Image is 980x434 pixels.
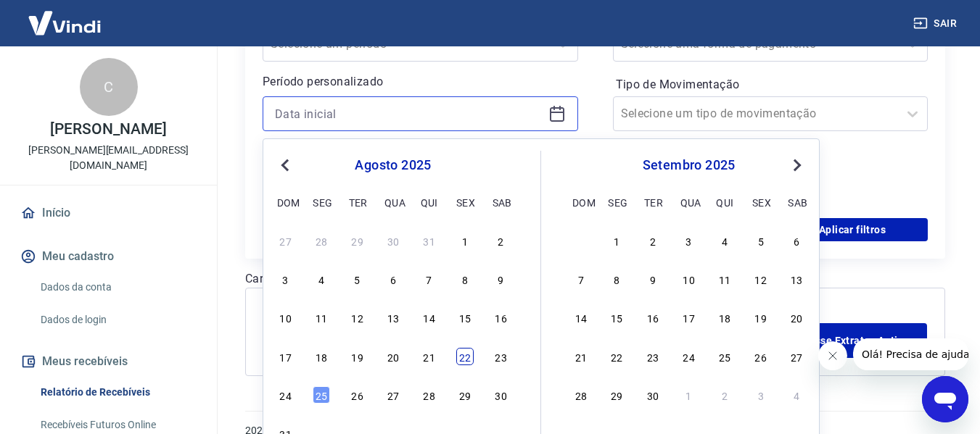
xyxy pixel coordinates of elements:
[616,76,926,93] label: Tipo de Movimentação
[788,309,805,326] div: Choose sábado, 20 de setembro de 2025
[608,348,625,365] div: Choose segunda-feira, 22 de setembro de 2025
[349,309,366,326] div: Choose terça-feira, 12 de agosto de 2025
[384,348,402,365] div: Choose quarta-feira, 20 de agosto de 2025
[752,232,770,249] div: Choose sexta-feira, 5 de setembro de 2025
[275,157,511,174] div: agosto 2025
[644,309,662,326] div: Choose terça-feira, 16 de setembro de 2025
[644,348,662,365] div: Choose terça-feira, 23 de setembro de 2025
[788,386,805,404] div: Choose sábado, 4 de outubro de 2025
[644,193,662,211] div: ter
[313,270,330,288] div: Choose segunda-feira, 4 de agosto de 2025
[80,58,138,116] div: C
[608,193,625,211] div: seg
[853,338,968,370] iframe: Mensagem da empresa
[9,10,122,22] span: Olá! Precisa de ajuda?
[276,157,294,174] button: Previous Month
[313,232,330,249] div: Choose segunda-feira, 28 de julho de 2025
[493,386,510,404] div: Choose sábado, 30 de agosto de 2025
[493,309,510,326] div: Choose sábado, 16 de agosto de 2025
[570,230,807,405] div: month 2025-09
[421,232,438,249] div: Choose quinta-feira, 31 de julho de 2025
[275,103,543,125] input: Data inicial
[349,386,366,404] div: Choose terça-feira, 26 de agosto de 2025
[716,270,733,288] div: Choose quinta-feira, 11 de setembro de 2025
[277,386,295,404] div: Choose domingo, 24 de agosto de 2025
[12,143,205,173] p: [PERSON_NAME][EMAIL_ADDRESS][DOMAIN_NAME]
[493,232,510,249] div: Choose sábado, 2 de agosto de 2025
[572,309,590,326] div: Choose domingo, 14 de setembro de 2025
[313,348,330,365] div: Choose segunda-feira, 18 de agosto de 2025
[922,376,968,422] iframe: Botão para abrir a janela de mensagens
[277,270,295,288] div: Choose domingo, 3 de agosto de 2025
[644,232,662,249] div: Choose terça-feira, 2 de setembro de 2025
[716,386,733,404] div: Choose quinta-feira, 2 de outubro de 2025
[608,309,625,326] div: Choose segunda-feira, 15 de setembro de 2025
[35,272,199,302] a: Dados da conta
[570,157,807,174] div: setembro 2025
[788,270,805,288] div: Choose sábado, 13 de setembro de 2025
[572,386,590,404] div: Choose domingo, 28 de setembro de 2025
[349,232,366,249] div: Choose terça-feira, 29 de julho de 2025
[752,386,770,404] div: Choose sexta-feira, 3 de outubro de 2025
[349,270,366,288] div: Choose terça-feira, 5 de agosto de 2025
[788,193,805,211] div: sab
[493,270,510,288] div: Choose sábado, 9 de agosto de 2025
[384,386,402,404] div: Choose quarta-feira, 27 de agosto de 2025
[456,309,474,326] div: Choose sexta-feira, 15 de agosto de 2025
[716,232,733,249] div: Choose quinta-feira, 4 de setembro de 2025
[313,309,330,326] div: Choose segunda-feira, 11 de agosto de 2025
[313,193,330,211] div: seg
[277,232,295,249] div: Choose domingo, 27 de julho de 2025
[17,1,112,45] img: Vindi
[245,270,945,288] p: Carregando...
[384,232,402,249] div: Choose quarta-feira, 30 de julho de 2025
[818,341,847,370] iframe: Fechar mensagem
[456,232,474,249] div: Choose sexta-feira, 1 de agosto de 2025
[572,348,590,365] div: Choose domingo, 21 de setembro de 2025
[277,309,295,326] div: Choose domingo, 10 de agosto de 2025
[572,193,590,211] div: dom
[786,323,927,358] a: Acesse Extratos Antigos
[493,348,510,365] div: Choose sábado, 23 de agosto de 2025
[910,10,963,37] button: Sair
[716,309,733,326] div: Choose quinta-feira, 18 de setembro de 2025
[788,232,805,249] div: Choose sábado, 6 de setembro de 2025
[680,309,698,326] div: Choose quarta-feira, 17 de setembro de 2025
[680,193,698,211] div: qua
[456,270,474,288] div: Choose sexta-feira, 8 de agosto de 2025
[716,193,733,211] div: qui
[572,232,590,249] div: Choose domingo, 31 de agosto de 2025
[421,309,438,326] div: Choose quinta-feira, 14 de agosto de 2025
[263,73,578,91] p: Período personalizado
[421,386,438,404] div: Choose quinta-feira, 28 de agosto de 2025
[17,346,199,377] button: Meus recebíveis
[50,122,166,137] p: [PERSON_NAME]
[313,386,330,404] div: Choose segunda-feira, 25 de agosto de 2025
[680,232,698,249] div: Choose quarta-feira, 3 de setembro de 2025
[421,193,438,211] div: qui
[456,386,474,404] div: Choose sexta-feira, 29 de agosto de 2025
[777,218,928,241] button: Aplicar filtros
[493,193,510,211] div: sab
[349,193,366,211] div: ter
[680,270,698,288] div: Choose quarta-feira, 10 de setembro de 2025
[384,270,402,288] div: Choose quarta-feira, 6 de agosto de 2025
[680,386,698,404] div: Choose quarta-feira, 1 de outubro de 2025
[349,348,366,365] div: Choose terça-feira, 19 de agosto de 2025
[608,386,625,404] div: Choose segunda-feira, 29 de setembro de 2025
[277,193,295,211] div: dom
[17,197,199,229] a: Início
[421,348,438,365] div: Choose quinta-feira, 21 de agosto de 2025
[572,270,590,288] div: Choose domingo, 7 de setembro de 2025
[608,232,625,249] div: Choose segunda-feira, 1 de setembro de 2025
[35,305,199,335] a: Dados de login
[644,386,662,404] div: Choose terça-feira, 30 de setembro de 2025
[608,270,625,288] div: Choose segunda-feira, 8 de setembro de 2025
[752,348,770,365] div: Choose sexta-feira, 26 de setembro de 2025
[421,270,438,288] div: Choose quinta-feira, 7 de agosto de 2025
[752,193,770,211] div: sex
[17,241,199,272] button: Meu cadastro
[716,348,733,365] div: Choose quinta-feira, 25 de setembro de 2025
[752,309,770,326] div: Choose sexta-feira, 19 de setembro de 2025
[680,348,698,365] div: Choose quarta-feira, 24 de setembro de 2025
